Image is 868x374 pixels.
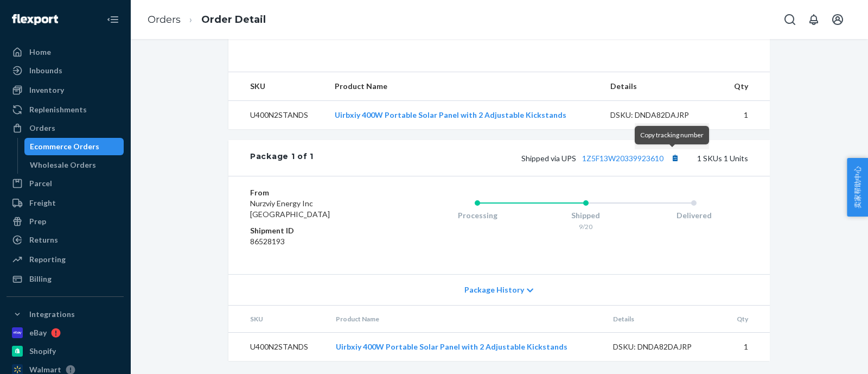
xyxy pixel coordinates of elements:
th: Product Name [327,306,604,333]
div: 9/20 [532,222,640,231]
div: Home [29,47,51,58]
button: 卖家帮助中心 [847,158,868,217]
span: Nurzviy Energy Inc [GEOGRAPHIC_DATA] [250,199,330,219]
div: Reporting [29,254,66,265]
th: Details [604,306,724,333]
a: Uirbxiy 400W Portable Solar Panel with 2 Adjustable Kickstands [335,110,566,119]
div: Inbounds [29,65,62,76]
div: Prep [29,216,46,227]
th: Product Name [326,72,602,101]
th: Details [602,72,721,101]
div: DSKU: DNDA82DAJRP [613,341,715,352]
div: eBay [29,327,47,338]
a: Freight [7,194,124,212]
td: 1 [720,101,770,130]
a: Ecommerce Orders [24,138,124,155]
div: 1 SKUs 1 Units [314,151,748,165]
div: Billing [29,274,52,284]
div: Shopify [29,346,56,357]
a: Orders [7,119,124,137]
div: DSKU: DNDA82DAJRP [610,110,712,121]
a: Inbounds [7,62,124,79]
th: Qty [723,306,770,333]
dt: From [250,187,380,198]
th: Qty [720,72,770,101]
div: Freight [29,198,56,208]
div: Processing [423,210,532,221]
a: Returns [7,231,124,249]
th: SKU [228,72,326,101]
span: Copy tracking number [640,131,704,139]
img: Flexport logo [12,14,58,25]
ol: breadcrumbs [139,4,275,36]
td: U400N2STANDS [228,333,327,362]
a: Replenishments [7,101,124,118]
div: Delivered [640,210,748,221]
div: Parcel [29,178,52,189]
div: Wholesale Orders [30,160,96,170]
div: Ecommerce Orders [30,141,99,152]
span: Package History [464,284,524,295]
a: Order Detail [201,14,266,26]
a: Uirbxiy 400W Portable Solar Panel with 2 Adjustable Kickstands [336,342,567,351]
a: Home [7,43,124,61]
a: Orders [148,14,181,26]
button: Open notifications [803,9,825,30]
td: U400N2STANDS [228,101,326,130]
button: Integrations [7,306,124,323]
a: Billing [7,270,124,288]
div: Replenishments [29,104,87,115]
dt: Shipment ID [250,225,380,236]
a: Inventory [7,81,124,99]
td: 1 [723,333,770,362]
a: Parcel [7,175,124,192]
div: Shipped [532,210,640,221]
button: Open account menu [827,9,848,30]
a: Reporting [7,251,124,268]
div: Returns [29,234,58,245]
button: Copy tracking number [668,151,682,165]
button: Close Navigation [102,9,124,30]
div: Package 1 of 1 [250,151,314,165]
a: 1Z5F13W20339923610 [582,154,663,163]
div: Orders [29,123,55,134]
dd: 86528193 [250,236,380,247]
div: Integrations [29,309,75,320]
th: SKU [228,306,327,333]
a: Wholesale Orders [24,156,124,174]
button: Open Search Box [779,9,801,30]
a: Shopify [7,343,124,360]
a: Prep [7,213,124,230]
span: Shipped via UPS [521,154,682,163]
a: eBay [7,324,124,341]
div: Inventory [29,85,64,96]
